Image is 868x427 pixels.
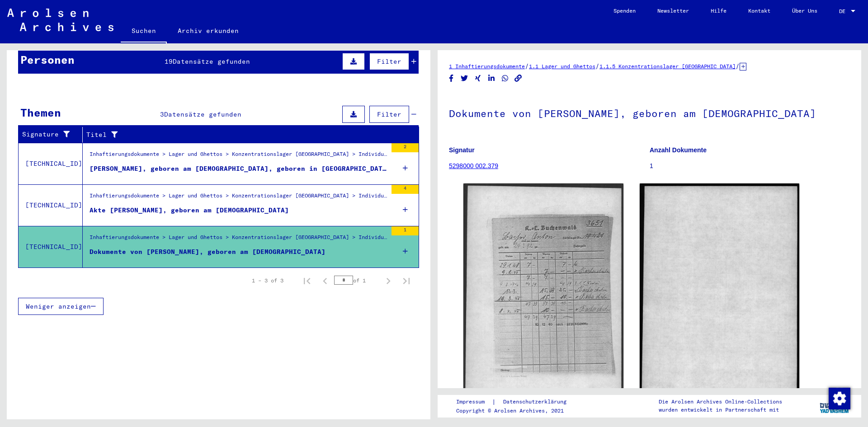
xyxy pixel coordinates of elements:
[650,146,707,154] b: Anzahl Dokumente
[369,106,409,123] button: Filter
[818,394,852,417] img: yv_logo.png
[449,93,850,132] h1: Dokumente von [PERSON_NAME], geboren am [DEMOGRAPHIC_DATA]
[640,183,800,403] img: 002.jpg
[473,73,483,84] button: Share on Xing
[460,73,469,84] button: Share on Twitter
[456,397,577,407] div: |
[7,9,113,31] img: Arolsen_neg.svg
[90,233,387,246] div: Inhaftierungsdokumente > Lager und Ghettos > Konzentrationslager [GEOGRAPHIC_DATA] > Individuelle...
[165,57,173,66] span: 19
[839,8,849,14] span: DE
[379,272,397,290] button: Next page
[449,146,475,154] b: Signatur
[121,20,167,43] a: Suchen
[90,192,387,204] div: Inhaftierungsdokumente > Lager und Ghettos > Konzentrationslager [GEOGRAPHIC_DATA] > Individuelle...
[90,247,325,257] div: Dokumente von [PERSON_NAME], geboren am [DEMOGRAPHIC_DATA]
[22,130,75,139] div: Signature
[316,272,334,290] button: Previous page
[86,127,410,142] div: Titel
[90,164,387,174] div: [PERSON_NAME], geboren am [DEMOGRAPHIC_DATA], geboren in [GEOGRAPHIC_DATA]
[829,388,850,409] img: Zustimmung ändern
[18,298,104,315] button: Weniger anzeigen
[173,57,250,66] span: Datensätze gefunden
[736,62,740,70] span: /
[496,397,577,407] a: Datenschutzerklärung
[86,130,401,140] div: Titel
[500,73,510,84] button: Share on WhatsApp
[90,150,387,163] div: Inhaftierungsdokumente > Lager und Ghettos > Konzentrationslager [GEOGRAPHIC_DATA] > Individuelle...
[514,73,523,84] button: Copy link
[456,397,492,407] a: Impressum
[449,63,525,70] a: 1 Inhaftierungsdokumente
[659,398,782,406] p: Die Arolsen Archives Online-Collections
[456,407,577,415] p: Copyright © Arolsen Archives, 2021
[377,57,401,66] span: Filter
[20,52,75,68] div: Personen
[298,272,316,290] button: First page
[487,73,496,84] button: Share on LinkedIn
[369,53,409,70] button: Filter
[397,272,415,290] button: Last page
[463,183,623,404] img: 001.jpg
[595,62,599,70] span: /
[26,302,91,310] span: Weniger anzeigen
[90,206,289,215] div: Akte [PERSON_NAME], geboren am [DEMOGRAPHIC_DATA]
[659,406,782,414] p: wurden entwickelt in Partnerschaft mit
[650,161,850,171] p: 1
[525,62,529,70] span: /
[447,73,456,84] button: Share on Facebook
[22,127,85,142] div: Signature
[449,162,498,169] a: 5298000 002.379
[529,63,595,70] a: 1.1 Lager und Ghettos
[599,63,736,70] a: 1.1.5 Konzentrationslager [GEOGRAPHIC_DATA]
[167,20,250,42] a: Archiv erkunden
[377,110,401,118] span: Filter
